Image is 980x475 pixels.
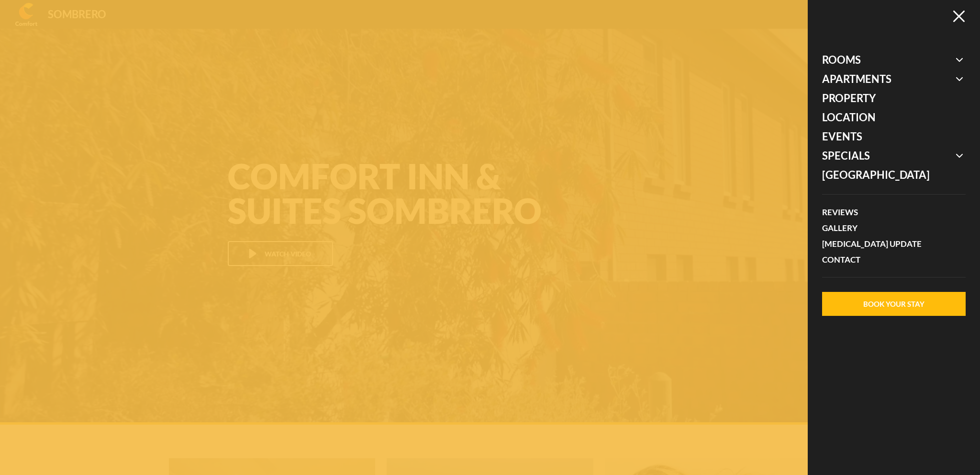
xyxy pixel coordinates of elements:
button: Book Your Stay [822,292,966,316]
span: Apartments [822,70,956,89]
a: Property [822,89,956,108]
a: Location [822,108,956,127]
a: Contact [822,252,956,267]
a: Gallery [822,220,956,236]
a: [GEOGRAPHIC_DATA] [822,165,956,185]
a: Events [822,127,956,146]
a: [MEDICAL_DATA] Update [822,236,956,252]
span: Specials [822,146,956,165]
a: Reviews [822,204,956,220]
span: Rooms [822,50,956,70]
